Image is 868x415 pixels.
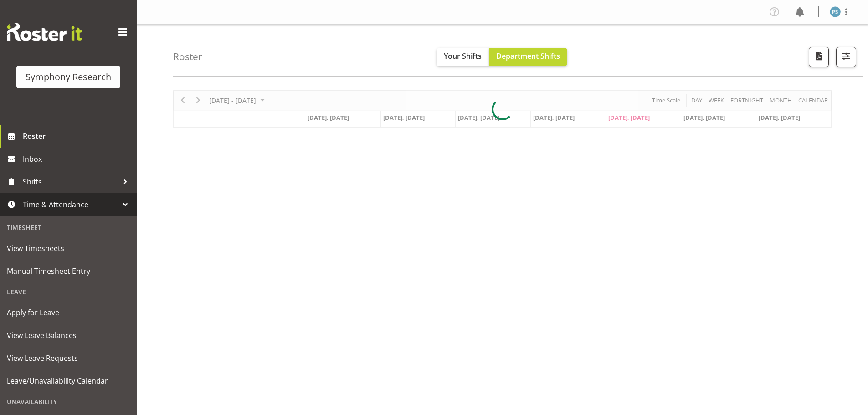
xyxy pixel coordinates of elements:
span: Your Shifts [444,51,482,61]
button: Download a PDF of the roster according to the set date range. [809,47,829,67]
a: Apply for Leave [2,301,134,324]
button: Your Shifts [437,48,489,66]
span: Shifts [23,175,118,189]
div: Unavailability [2,392,134,411]
span: Time & Attendance [23,198,118,211]
span: View Leave Requests [7,351,130,365]
span: Roster [23,129,132,143]
button: Department Shifts [489,48,567,66]
span: View Leave Balances [7,328,130,342]
a: View Leave Balances [2,324,134,347]
div: Symphony Research [26,70,111,84]
img: paul-s-stoneham1982.jpg [830,6,841,17]
h4: Roster [173,51,202,62]
div: Timesheet [2,218,134,237]
span: Inbox [23,152,132,166]
img: Rosterit website logo [7,23,82,41]
a: View Timesheets [2,237,134,260]
a: View Leave Requests [2,347,134,369]
span: Department Shifts [496,51,560,61]
span: View Timesheets [7,241,130,255]
div: Leave [2,282,134,301]
a: Manual Timesheet Entry [2,260,134,282]
button: Filter Shifts [836,47,856,67]
span: Manual Timesheet Entry [7,264,130,278]
span: Leave/Unavailability Calendar [7,374,130,388]
span: Apply for Leave [7,306,130,319]
a: Leave/Unavailability Calendar [2,369,134,392]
